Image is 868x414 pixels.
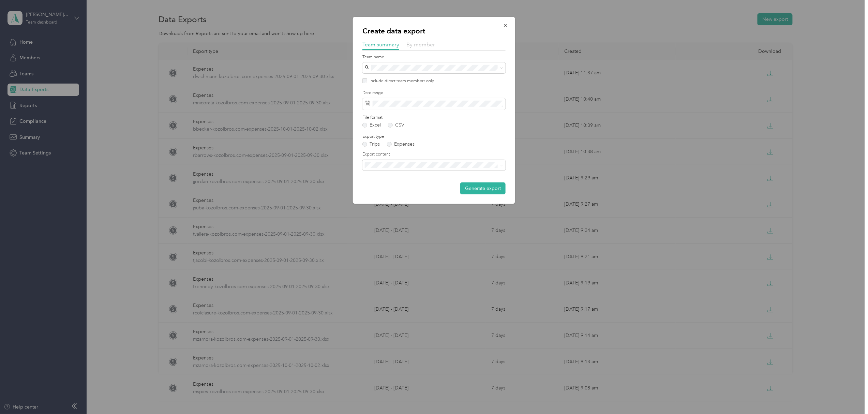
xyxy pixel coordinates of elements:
label: File format [362,115,506,121]
label: Excel [362,123,381,128]
label: Export type [362,134,506,140]
label: Expenses [387,142,415,147]
label: Date range [362,90,506,96]
p: Create data export [362,26,506,36]
button: Generate export [460,182,506,194]
label: CSV [388,123,404,128]
span: Team summary [362,41,399,48]
label: Include direct team members only [367,78,434,84]
label: Export content [362,151,506,158]
label: Trips [362,142,380,147]
span: By member [406,41,435,48]
iframe: Everlance-gr Chat Button Frame [830,376,868,414]
label: Team name [362,54,506,60]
